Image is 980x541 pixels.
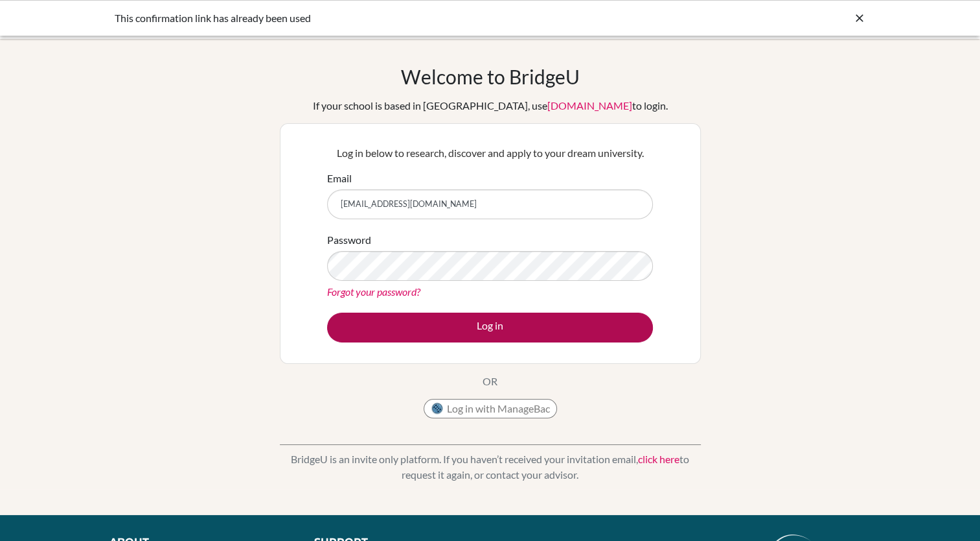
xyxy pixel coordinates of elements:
[483,374,497,389] p: OR
[313,98,668,114] div: If your school is based in [GEOGRAPHIC_DATA], use to login.
[327,313,653,343] button: Log in
[115,10,672,26] div: This confirmation link has already been used
[327,145,653,161] p: Log in below to research, discover and apply to your dream university.
[401,65,580,88] h1: Welcome to BridgeU
[638,453,679,465] a: click here
[280,451,701,483] p: BridgeU is an invite only platform. If you haven’t received your invitation email, to request it ...
[547,99,632,112] a: [DOMAIN_NAME]
[327,232,371,248] label: Password
[327,171,352,186] label: Email
[327,285,420,298] a: Forgot your password?
[424,399,557,418] button: Log in with ManageBac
